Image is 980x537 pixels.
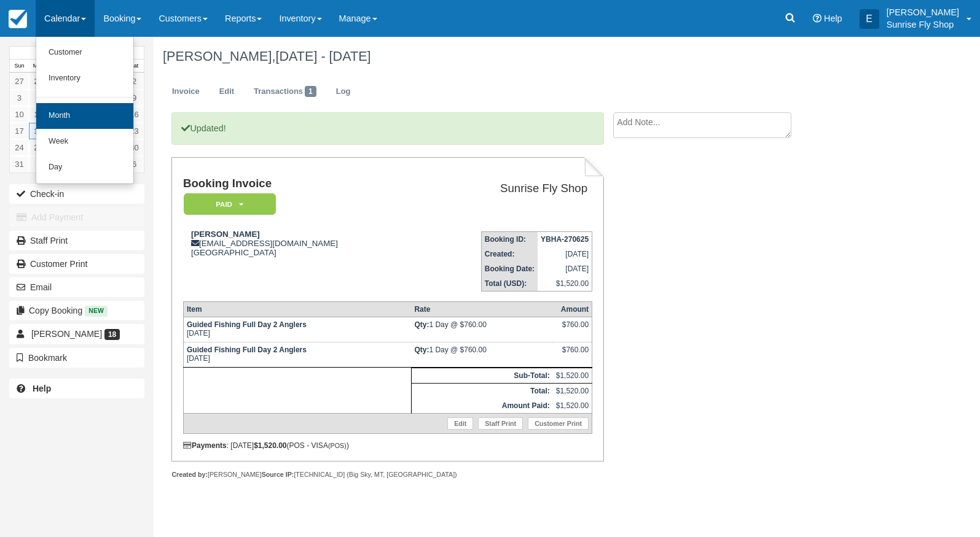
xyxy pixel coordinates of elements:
a: 28 [29,73,48,90]
button: Bookmark [9,348,144,368]
strong: Payments [183,441,227,450]
th: Item [183,301,411,317]
a: Log [327,80,360,104]
a: [PERSON_NAME] 18 [9,324,144,344]
span: New [85,306,108,316]
span: [PERSON_NAME] [31,329,102,339]
p: Updated! [171,112,603,145]
p: [PERSON_NAME] [887,6,959,18]
th: Amount [553,301,592,317]
a: Paid [183,193,272,215]
em: Paid [184,193,276,215]
div: $760.00 [556,346,589,364]
a: 31 [10,156,29,172]
th: Booking Date: [481,261,538,276]
th: Booking ID: [481,231,538,247]
th: Amount Paid: [411,398,552,414]
th: Mon [29,60,48,73]
td: [DATE] [183,342,411,367]
h1: [PERSON_NAME], [163,49,879,64]
div: [EMAIL_ADDRESS][DOMAIN_NAME] [GEOGRAPHIC_DATA] [183,230,421,257]
a: Month [36,103,133,129]
th: Sub-Total: [411,368,552,383]
a: 17 [10,123,29,139]
td: [DATE] [183,317,411,342]
strong: Qty [414,320,429,329]
a: Customer [36,40,133,66]
th: Rate [411,301,552,317]
a: 11 [29,106,48,123]
strong: Source IP: [262,471,294,478]
strong: Guided Fishing Full Day 2 Anglers [187,320,307,329]
div: [PERSON_NAME] [TECHNICAL_ID] (Big Sky, MT, [GEOGRAPHIC_DATA]) [171,470,603,479]
span: Help [824,14,842,23]
a: 10 [10,106,29,123]
small: (POS) [328,442,347,449]
strong: Created by: [171,471,208,478]
a: Edit [210,80,243,104]
td: 1 Day @ $760.00 [411,342,552,367]
th: Sat [125,60,144,73]
th: Total: [411,383,552,398]
b: Help [33,384,51,393]
td: $1,520.00 [553,398,592,414]
span: [DATE] - [DATE] [275,48,370,64]
button: Copy Booking New [9,301,144,320]
a: 16 [125,106,144,123]
a: 18 [29,123,48,139]
a: Staff Print [478,417,523,430]
a: 3 [10,90,29,106]
h1: Booking Invoice [183,177,421,190]
td: $1,520.00 [553,368,592,383]
th: Created: [481,247,538,261]
strong: Qty [414,346,429,354]
a: Day [36,155,133,180]
a: Help [9,379,144,398]
a: Customer Print [9,254,144,274]
strong: $1,520.00 [254,441,286,450]
div: E [860,9,879,29]
i: Help [813,14,821,23]
td: $1,520.00 [553,383,592,398]
button: Check-in [9,184,144,204]
p: Sunrise Fly Shop [887,18,959,31]
a: Staff Print [9,231,144,250]
a: Invoice [163,80,209,104]
div: : [DATE] (POS - VISA ) [183,441,592,450]
a: 23 [125,123,144,139]
a: 2 [125,73,144,90]
td: 1 Day @ $760.00 [411,317,552,342]
a: 25 [29,139,48,156]
a: Week [36,129,133,155]
a: 6 [125,156,144,172]
ul: Calendar [36,37,134,184]
button: Email [9,277,144,297]
a: Customer Print [528,417,589,430]
div: $760.00 [556,320,589,339]
button: Add Payment [9,207,144,227]
span: 18 [104,329,120,340]
a: 24 [10,139,29,156]
a: Edit [447,417,473,430]
td: [DATE] [538,247,592,261]
a: 1 [29,156,48,172]
td: $1,520.00 [538,276,592,292]
a: 4 [29,90,48,106]
td: [DATE] [538,261,592,276]
strong: Guided Fishing Full Day 2 Anglers [187,346,307,354]
a: Transactions1 [245,80,326,104]
h2: Sunrise Fly Shop [426,182,587,195]
span: 1 [305,86,316,97]
th: Sun [10,60,29,73]
strong: YBHA-270625 [541,235,589,244]
th: Total (USD): [481,276,538,292]
img: checkfront-main-nav-mini-logo.png [9,10,27,28]
strong: [PERSON_NAME] [191,230,260,239]
a: 30 [125,139,144,156]
a: 27 [10,73,29,90]
a: 9 [125,90,144,106]
a: Inventory [36,66,133,91]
